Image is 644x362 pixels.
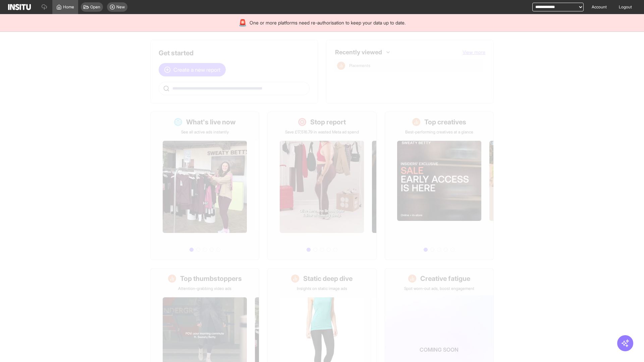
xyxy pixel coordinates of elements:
div: 🚨 [238,18,247,27]
img: Logo [8,4,31,10]
span: New [116,4,125,10]
span: Home [63,4,74,10]
span: One or more platforms need re-authorisation to keep your data up to date. [250,19,406,26]
span: Open [90,4,100,10]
